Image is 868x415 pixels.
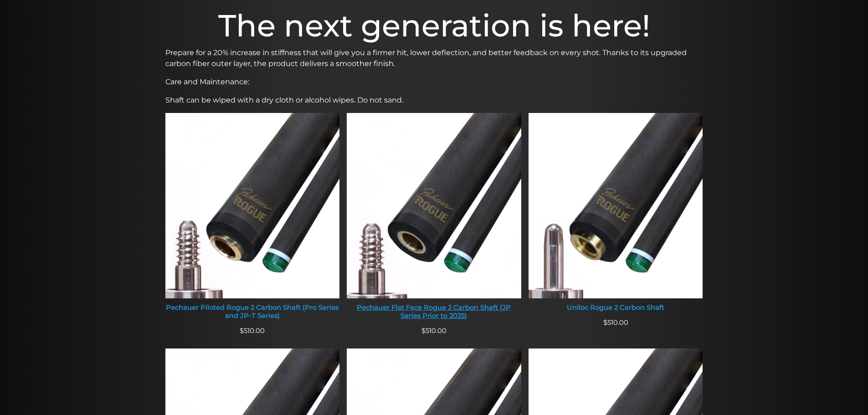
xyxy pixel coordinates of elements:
img: Pechauer Piloted Rogue 2 Carbon Shaft (Pro Series and JP-T Series) [165,113,340,298]
span: $ [240,327,244,335]
p: Shaft can be wiped with a dry cloth or alcohol wipes. Do not sand. [165,95,703,106]
div: Uniloc Rogue 2 Carbon Shaft [529,304,703,312]
span: 510.00 [421,327,447,335]
p: Care and Maintenance: [165,77,703,87]
a: Uniloc Rogue 2 Carbon Shaft Uniloc Rogue 2 Carbon Shaft [529,113,703,318]
span: 510.00 [240,327,265,335]
span: $ [421,327,426,335]
p: Prepare for a 20% increase in stiffness that will give you a firmer hit, lower deflection, and be... [165,47,703,69]
h1: The next generation is here! [165,7,703,44]
span: $ [603,318,607,327]
div: Pechauer Piloted Rogue 2 Carbon Shaft (Pro Series and JP-T Series) [165,304,340,320]
a: Pechauer Piloted Rogue 2 Carbon Shaft (Pro Series and JP-T Series) Pechauer Piloted Rogue 2 Carbo... [165,113,340,326]
img: Uniloc Rogue 2 Carbon Shaft [529,113,703,298]
a: Pechauer Flat Face Rogue 2 Carbon Shaft (JP Series Prior to 2025) Pechauer Flat Face Rogue 2 Carb... [347,113,521,326]
img: Pechauer Flat Face Rogue 2 Carbon Shaft (JP Series Prior to 2025) [347,113,521,298]
span: 510.00 [603,318,628,327]
div: Pechauer Flat Face Rogue 2 Carbon Shaft (JP Series Prior to 2025) [347,304,521,320]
